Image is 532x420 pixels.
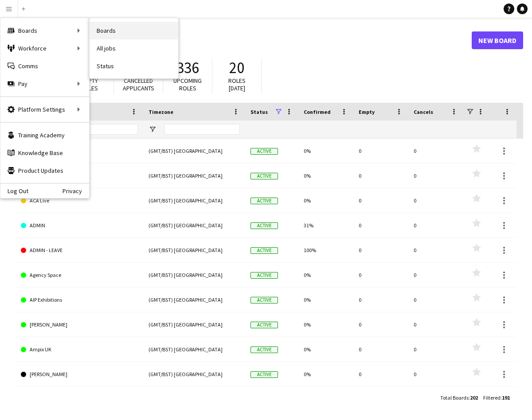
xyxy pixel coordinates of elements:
[0,75,89,93] div: Pay
[408,362,463,386] div: 0
[21,188,138,213] a: ACA Live
[502,394,510,401] span: 191
[143,337,245,362] div: (GMT/BST) [GEOGRAPHIC_DATA]
[0,22,89,39] div: Boards
[176,58,199,78] span: 336
[21,263,138,288] a: Agency Space
[90,57,178,75] a: Status
[353,288,408,312] div: 0
[250,222,278,229] span: Active
[0,126,89,144] a: Training Academy
[408,337,463,362] div: 0
[250,322,278,328] span: Active
[353,238,408,262] div: 0
[298,238,353,262] div: 100%
[353,362,408,386] div: 0
[298,312,353,337] div: 0%
[353,188,408,213] div: 0
[143,362,245,386] div: (GMT/BST) [GEOGRAPHIC_DATA]
[414,109,433,115] span: Cancels
[21,312,138,337] a: [PERSON_NAME]
[143,263,245,287] div: (GMT/BST) [GEOGRAPHIC_DATA]
[353,312,408,337] div: 0
[143,288,245,312] div: (GMT/BST) [GEOGRAPHIC_DATA]
[143,163,245,188] div: (GMT/BST) [GEOGRAPHIC_DATA]
[21,337,138,362] a: Ampix UK
[250,198,278,204] span: Active
[123,77,154,92] span: Cancelled applicants
[298,213,353,237] div: 31%
[250,148,278,155] span: Active
[21,288,138,312] a: AIP Exhibitions
[228,77,246,92] span: Roles [DATE]
[408,312,463,337] div: 0
[408,139,463,163] div: 0
[353,213,408,237] div: 0
[90,22,178,39] a: Boards
[353,263,408,287] div: 0
[408,188,463,213] div: 0
[0,39,89,57] div: Workforce
[353,163,408,188] div: 0
[408,213,463,237] div: 0
[143,139,245,163] div: (GMT/BST) [GEOGRAPHIC_DATA]
[298,362,353,386] div: 0%
[149,109,173,115] span: Timezone
[298,163,353,188] div: 0%
[164,124,240,135] input: Timezone Filter Input
[173,77,202,92] span: Upcoming roles
[408,263,463,287] div: 0
[21,213,138,238] a: ADMIN
[298,288,353,312] div: 0%
[353,139,408,163] div: 0
[298,387,353,411] div: 0%
[250,173,278,179] span: Active
[21,362,138,387] a: [PERSON_NAME]
[21,238,138,263] a: ADMIN - LEAVE
[0,101,89,118] div: Platform Settings
[304,109,331,115] span: Confirmed
[0,187,28,194] a: Log Out
[250,297,278,303] span: Active
[440,389,478,406] div: :
[143,387,245,411] div: (GMT/BST) [GEOGRAPHIC_DATA]
[143,238,245,262] div: (GMT/BST) [GEOGRAPHIC_DATA]
[359,109,375,115] span: Empty
[483,394,501,401] span: Filtered
[470,394,478,401] span: 202
[298,337,353,362] div: 0%
[149,125,156,133] button: Open Filter Menu
[298,188,353,213] div: 0%
[250,272,278,279] span: Active
[250,109,268,115] span: Status
[483,389,510,406] div: :
[63,187,89,194] a: Privacy
[0,144,89,162] a: Knowledge Base
[0,57,89,75] a: Comms
[143,213,245,237] div: (GMT/BST) [GEOGRAPHIC_DATA]
[440,394,469,401] span: Total Boards
[408,238,463,262] div: 0
[353,337,408,362] div: 0
[408,288,463,312] div: 0
[353,387,408,411] div: 0
[472,31,523,49] a: New Board
[298,139,353,163] div: 0%
[143,188,245,213] div: (GMT/BST) [GEOGRAPHIC_DATA]
[0,162,89,179] a: Product Updates
[250,247,278,254] span: Active
[143,312,245,337] div: (GMT/BST) [GEOGRAPHIC_DATA]
[229,58,244,78] span: 20
[408,387,463,411] div: 0
[408,163,463,188] div: 0
[250,346,278,353] span: Active
[21,387,138,412] a: Another A Story
[16,34,472,47] h1: Boards
[250,371,278,378] span: Active
[90,39,178,57] a: All jobs
[298,263,353,287] div: 0%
